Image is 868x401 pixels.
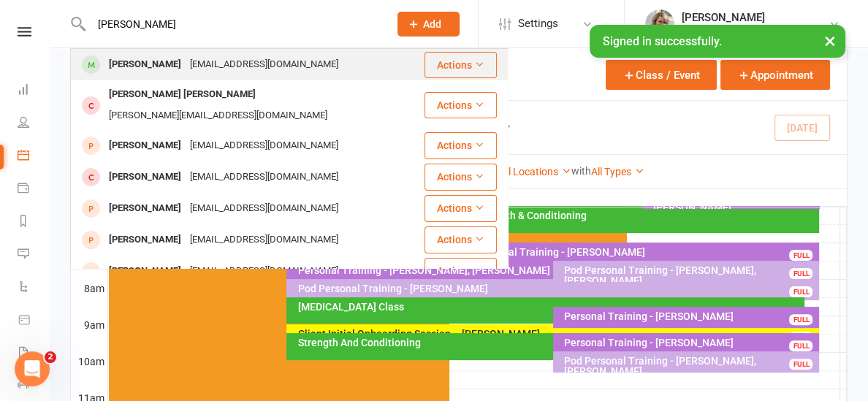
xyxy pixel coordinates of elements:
[186,229,343,251] div: [EMAIL_ADDRESS][DOMAIN_NAME]
[571,165,591,177] strong: with
[297,265,802,275] div: Personal Training - [PERSON_NAME], [PERSON_NAME]
[45,351,56,363] span: 2
[606,60,717,90] button: Class / Event
[18,140,50,173] a: Calendar
[297,337,802,348] div: Strength And Conditioning
[682,24,829,37] div: Beyond Transformation Burleigh
[591,166,644,177] a: All Types
[474,210,816,221] div: Strength & Conditioning
[104,54,186,75] div: [PERSON_NAME]
[563,311,817,321] div: Personal Training - [PERSON_NAME]
[186,261,343,282] div: [EMAIL_ADDRESS][DOMAIN_NAME]
[104,84,260,105] div: [PERSON_NAME] [PERSON_NAME]
[563,265,817,286] div: Pod Personal Training - [PERSON_NAME], [PERSON_NAME]
[186,135,343,156] div: [EMAIL_ADDRESS][DOMAIN_NAME]
[297,283,816,294] div: Pod Personal Training - [PERSON_NAME]
[186,54,343,75] div: [EMAIL_ADDRESS][DOMAIN_NAME]
[18,173,50,206] a: Payments
[474,247,816,257] div: Personal Training - [PERSON_NAME]
[18,107,50,140] a: People
[104,261,186,282] div: [PERSON_NAME]
[297,329,816,339] div: Client Initial Onboarding Session. - [PERSON_NAME]
[71,279,107,297] th: 8am
[104,229,186,251] div: [PERSON_NAME]
[71,352,107,370] th: 10am
[563,337,817,348] div: Personal Training - [PERSON_NAME]
[104,105,332,126] div: [PERSON_NAME][EMAIL_ADDRESS][DOMAIN_NAME]
[423,18,441,30] span: Add
[104,167,186,188] div: [PERSON_NAME]
[71,316,107,334] th: 9am
[18,305,50,337] a: Product Sales
[104,198,186,219] div: [PERSON_NAME]
[789,359,812,370] div: FULL
[186,167,343,188] div: [EMAIL_ADDRESS][DOMAIN_NAME]
[789,268,812,279] div: FULL
[425,132,497,159] button: Actions
[500,166,571,177] a: All Locations
[789,340,812,351] div: FULL
[18,206,50,239] a: Reports
[15,351,50,386] iframe: Intercom live chat
[789,332,812,343] div: FULL
[87,14,378,34] input: Search...
[297,302,802,312] div: [MEDICAL_DATA] Class
[789,250,812,261] div: FULL
[104,135,186,156] div: [PERSON_NAME]
[720,60,830,90] button: Appointment
[425,226,497,253] button: Actions
[397,12,460,37] button: Add
[817,25,843,56] button: ×
[789,314,812,325] div: FULL
[425,52,497,78] button: Actions
[186,198,343,219] div: [EMAIL_ADDRESS][DOMAIN_NAME]
[425,195,497,221] button: Actions
[425,258,497,284] button: Actions
[682,11,829,24] div: [PERSON_NAME]
[603,34,722,48] span: Signed in successfully.
[645,9,674,39] img: thumb_image1597172689.png
[563,356,817,376] div: Pod Personal Training - [PERSON_NAME], [PERSON_NAME]...
[518,7,558,40] span: Settings
[425,92,497,118] button: Actions
[425,164,497,190] button: Actions
[18,75,50,107] a: Dashboard
[789,286,812,297] div: FULL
